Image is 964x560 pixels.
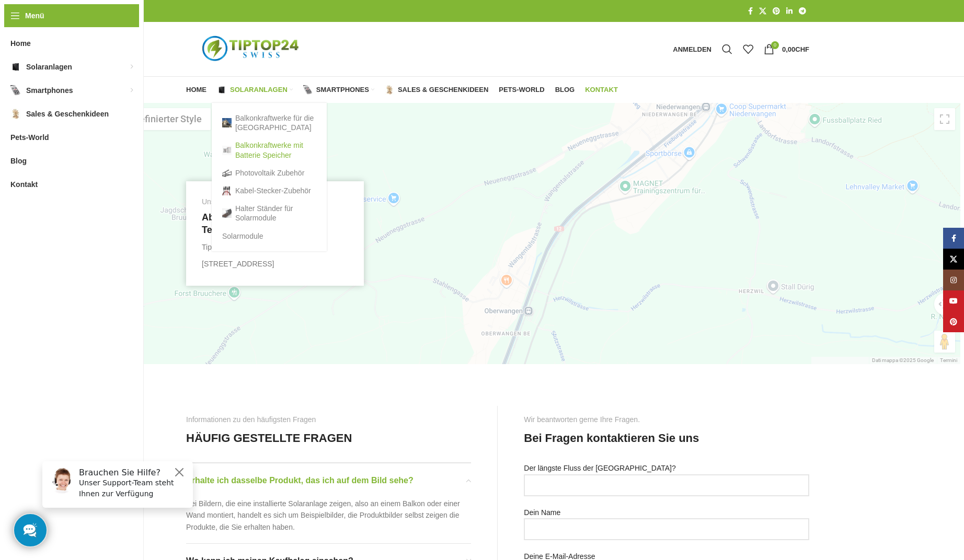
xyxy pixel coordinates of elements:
img: Solaranlagen [10,62,21,72]
a: Balkonkraftwerke für die [GEOGRAPHIC_DATA] [222,109,316,136]
a: LinkedIn Social Link [783,4,796,18]
a: Termini (si apre in una nuova scheda) [940,357,957,363]
button: Attiva/disattiva vista schermo intero [934,108,955,130]
a: Kontakt [585,79,618,100]
img: Smartphones [10,85,21,96]
a: Pets-World [499,79,544,100]
span: CHF [795,45,809,53]
a: Telegram Social Link [796,4,809,18]
p: Unser Support-Team steht Ihnen zur Verfügung [45,25,153,46]
span: Blog [10,151,27,170]
span: Menü [25,10,44,21]
button: Benutzerdefinierter Style [88,108,211,130]
a: YouTube Social Link [943,290,964,311]
a: Solaranlagen [217,79,293,100]
span: Dati mappa ©2025 Google [872,357,934,363]
a: Pinterest Social Link [943,311,964,332]
img: Kabel-Stecker-Zubehör [222,186,232,195]
a: Blog [555,79,575,100]
a: Photovoltaik Zubehör [222,164,316,182]
img: Sales & Geschenkideen [385,85,394,95]
a: Smartphones [303,79,374,100]
h6: Brauchen Sie Hilfe? [45,15,153,25]
span: Der längste Fluss der [GEOGRAPHIC_DATA]? [524,464,675,472]
img: Smartphones [303,85,313,95]
button: Controlli di visualizzazione della mappa [934,293,955,315]
img: Sales & Geschenkideen [10,109,21,119]
input: Dein Name [524,518,809,540]
span: Home [10,34,31,53]
a: Facebook Social Link [943,228,964,249]
a: Logo der Website [186,44,317,53]
input: Der längste Fluss der [GEOGRAPHIC_DATA]? [524,474,809,496]
a: Balkonkraftwerke mit Batterie Speicher [222,136,316,164]
a: Anmelden [668,39,717,60]
a: Infobox-Link [202,197,348,270]
div: Wir beantworten gerne Ihre Fragen. [524,414,640,425]
label: Dein Name [524,507,809,540]
button: Scorciatoie da tastiera [814,357,866,379]
span: Blog [555,86,575,94]
span: Solaranlagen [230,86,288,94]
span: Pets-World [499,86,544,94]
h4: Bei Fragen kontaktieren Sie uns [524,430,699,447]
a: Pinterest Social Link [770,4,783,18]
h4: HÄUFIG GESTELLTE FRAGEN [186,430,352,447]
span: Erhalte ich dasselbe Produkt, das ich auf dem Bild sehe? [186,474,414,487]
a: Kabel-Stecker-Zubehör [222,182,316,200]
span: Anmelden [673,46,711,53]
div: Informationen zu den häufigsten Fragen [186,414,316,425]
span: Solaranlagen [26,57,72,76]
span: Sales & Geschenkideen [26,104,109,123]
span: Kontakt [10,175,38,194]
a: X Social Link [756,4,770,18]
a: Solarmodule [222,227,316,245]
a: X Social Link [943,249,964,270]
img: Balkonkraftwerke mit Batterie Speicher [222,146,232,155]
a: Home [186,79,206,100]
span: Home [186,86,206,94]
span: Sales & Geschenkideen [398,86,488,94]
img: Balkonkraftwerke für die Schweiz [222,118,232,127]
div: Meine Wunschliste [738,39,759,60]
a: 0 0,00CHF [759,39,814,60]
img: Solaranlagen [217,85,226,95]
a: Instagram Social Link [943,270,964,290]
button: Trascina Pegman sulla mappa per aprire Street View [934,331,955,353]
span: 0 [771,41,779,49]
a: Facebook Social Link [745,4,756,18]
button: Close [139,13,152,26]
a: Suche [717,39,738,60]
span: Smartphones [26,81,73,100]
a: Halter Ständer für Solarmodule [222,200,316,227]
a: Sales & Geschenkideen [385,79,488,100]
span: Smartphones [316,86,369,94]
img: Halter Ständer für Solarmodule [222,208,232,218]
bdi: 0,00 [782,45,809,53]
p: Bei Bildern, die eine installierte Solaranlage zeigen, also an einem Balkon oder einer Wand monti... [186,498,471,533]
div: Hauptnavigation [181,79,623,100]
span: Kontakt [585,86,618,94]
img: Customer service [15,15,41,41]
img: Photovoltaik Zubehör [222,168,232,178]
span: Pets-World [10,128,49,147]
